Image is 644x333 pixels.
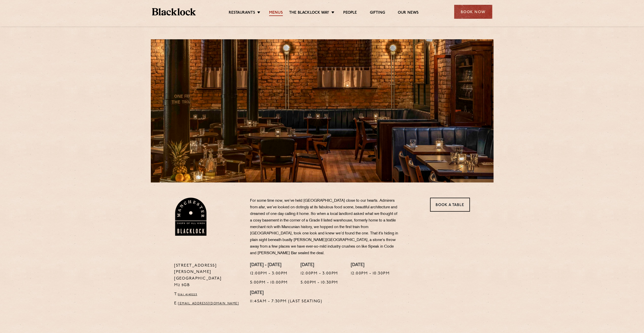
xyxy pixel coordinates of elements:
a: 0161 4140225 [178,293,197,296]
a: Our News [398,10,419,16]
a: [EMAIL_ADDRESS][DOMAIN_NAME] [178,302,239,305]
p: T: [174,291,242,298]
h4: [DATE] - [DATE] [250,263,288,268]
p: E: [174,300,242,307]
p: 5:00pm - 10:00pm [250,280,288,286]
p: [STREET_ADDRESS][PERSON_NAME] [GEOGRAPHIC_DATA] M2 5GB [174,263,242,289]
img: BL_Manchester_Logo-bleed.png [174,198,207,236]
div: Book Now [454,5,492,19]
a: The Blacklock Way [289,10,329,16]
a: People [343,10,357,16]
p: 12:00pm - 3:00pm [301,270,338,277]
p: 5:00pm - 10:30pm [301,280,338,286]
p: 11:45am - 7:30pm (Last Seating) [250,298,322,305]
h4: [DATE] [301,263,338,268]
a: Book a Table [430,198,470,212]
p: 12:00pm - 3:00pm [250,270,288,277]
a: Menus [269,10,283,16]
img: BL_Textured_Logo-footer-cropped.svg [152,8,196,15]
h4: [DATE] [351,263,390,268]
p: 12:00pm - 10:30pm [351,270,390,277]
a: Restaurants [229,10,255,16]
p: For some time now, we’ve held [GEOGRAPHIC_DATA] close to our hearts. Admirers from afar, we’ve lo... [250,198,400,257]
a: Gifting [370,10,385,16]
h4: [DATE] [250,290,322,296]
